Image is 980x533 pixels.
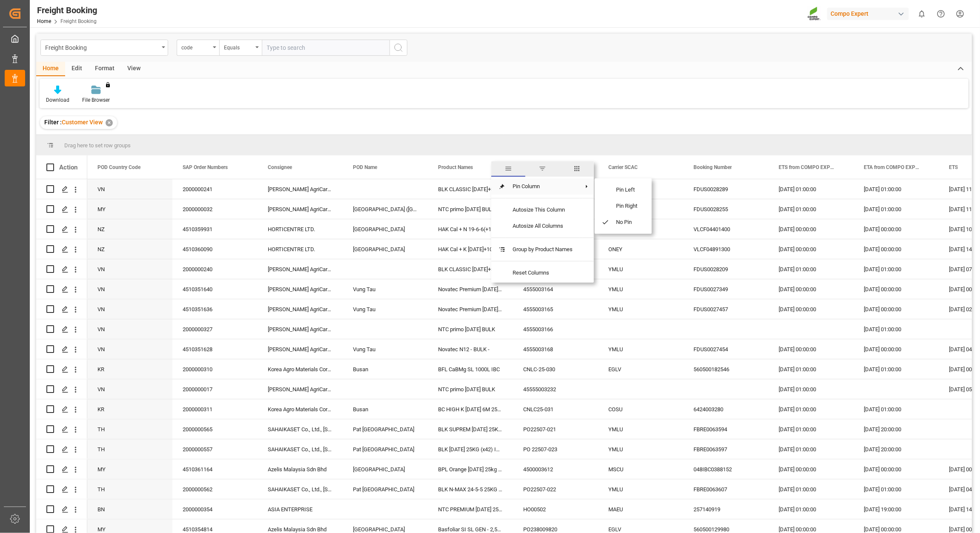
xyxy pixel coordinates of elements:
[428,259,513,279] div: BLK CLASSIC [DATE]+3+TE BULK
[87,179,172,199] div: VN
[87,319,172,339] div: VN
[768,479,854,499] div: [DATE] 01:00:00
[343,199,428,219] div: [GEOGRAPHIC_DATA] ([GEOGRAPHIC_DATA])
[343,219,428,239] div: [GEOGRAPHIC_DATA]
[36,62,65,76] div: Home
[36,399,87,419] div: Press SPACE to select this row.
[912,4,931,23] button: show 0 new notifications
[343,239,428,259] div: [GEOGRAPHIC_DATA]
[598,419,683,439] div: YMLU
[513,459,598,479] div: 4500003612
[172,279,258,299] div: 4510351640
[59,163,77,171] div: Action
[683,359,768,379] div: 560500182546
[428,379,513,399] div: NTC primo [DATE] BULK
[172,259,258,279] div: 2000000240
[87,199,172,219] div: MY
[36,499,87,519] div: Press SPACE to select this row.
[768,399,854,419] div: [DATE] 01:00:00
[87,339,172,359] div: VN
[808,6,821,21] img: Screenshot%202023-09-29%20at%2010.02.21.png_1712312052.png
[768,379,854,399] div: [DATE] 01:00:00
[268,164,292,170] span: Consignee
[598,299,683,319] div: YMLU
[598,359,683,379] div: EGLV
[428,339,513,359] div: Novatec N12 - BULK -
[598,239,683,259] div: ONEY
[854,199,939,219] div: [DATE] 01:00:00
[258,239,343,259] div: HORTICENTRE LTD.
[768,499,854,519] div: [DATE] 01:00:00
[854,179,939,199] div: [DATE] 01:00:00
[506,218,579,234] span: Autosize All Columns
[683,239,768,259] div: VLCF04891300
[608,164,638,170] span: Carrier SCAC
[428,439,513,459] div: BLK [DATE] 25KG (x42) INT MTO
[353,164,377,170] span: POD Name
[36,419,87,439] div: Press SPACE to select this row.
[36,299,87,319] div: Press SPACE to select this row.
[87,299,172,319] div: VN
[864,164,921,170] span: ETA from COMPO EXPERT
[609,198,645,214] span: Pin Right
[513,499,598,519] div: HO00502
[106,119,113,126] div: ✕
[768,179,854,199] div: [DATE] 01:00:00
[87,259,172,279] div: VN
[428,239,513,259] div: HAK Cal + K [DATE]+10 25 Kg (x42) WW;NTC Sol 20-0-0+2 25kg (x48) INT
[513,419,598,439] div: PO22507-021
[36,479,87,499] div: Press SPACE to select this row.
[513,479,598,499] div: PO22507-022
[37,4,97,17] div: Freight Booking
[598,439,683,459] div: YMLU
[428,359,513,379] div: BFL CaBMg SL 1000L IBC
[598,479,683,499] div: YMLU
[683,279,768,299] div: FDUS0027349
[45,42,159,52] div: Freight Booking
[258,379,343,399] div: [PERSON_NAME] AgriCare Vietnam, Co., Ltd.,, [GEOGRAPHIC_DATA],
[258,279,343,299] div: [PERSON_NAME] AgriCare [GEOGRAPHIC_DATA]
[87,379,172,399] div: VN
[428,399,513,419] div: BC HIGH K [DATE] 6M 25kg (x42) INT
[428,199,513,219] div: NTC primo [DATE] BULK
[258,219,343,239] div: HORTICENTRE LTD.
[64,142,131,149] span: Drag here to set row groups
[768,239,854,259] div: [DATE] 00:00:00
[36,439,87,459] div: Press SPACE to select this row.
[65,62,89,76] div: Edit
[438,164,473,170] span: Product Names
[258,419,343,439] div: SAHAIKASET Co., Ltd., [STREET_ADDRESS]
[40,40,168,56] button: open menu
[513,299,598,319] div: 4555003165
[89,62,121,76] div: Format
[683,439,768,459] div: FBRE0063597
[598,339,683,359] div: YMLU
[683,399,768,419] div: 6424003280
[513,339,598,359] div: 4555003168
[44,119,62,126] span: Filter :
[683,339,768,359] div: FDUS0027454
[36,319,87,339] div: Press SPACE to select this row.
[683,299,768,319] div: FDUS0027457
[506,241,579,258] span: Group by Product Names
[36,219,87,239] div: Press SPACE to select this row.
[854,239,939,259] div: [DATE] 00:00:00
[87,439,172,459] div: TH
[506,265,579,281] span: Reset Columns
[258,479,343,499] div: SAHAIKASET Co., Ltd., [STREET_ADDRESS]
[525,161,559,177] span: filter
[87,479,172,499] div: TH
[598,259,683,279] div: YMLU
[258,339,343,359] div: [PERSON_NAME] AgriCare [GEOGRAPHIC_DATA]
[87,419,172,439] div: TH
[258,319,343,339] div: [PERSON_NAME] AgriCare Vietnam, Co., Ltd.,, [GEOGRAPHIC_DATA],
[513,399,598,419] div: CNLC25-031
[428,299,513,319] div: Novatec Premium [DATE]+1,2Mg+10S+TE
[343,279,428,299] div: Vung Tau
[768,459,854,479] div: [DATE] 00:00:00
[258,459,343,479] div: Azelis Malaysia Sdn Bhd
[172,359,258,379] div: 2000000310
[343,439,428,459] div: Pat [GEOGRAPHIC_DATA]
[854,419,939,439] div: [DATE] 20:00:00
[343,359,428,379] div: Busan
